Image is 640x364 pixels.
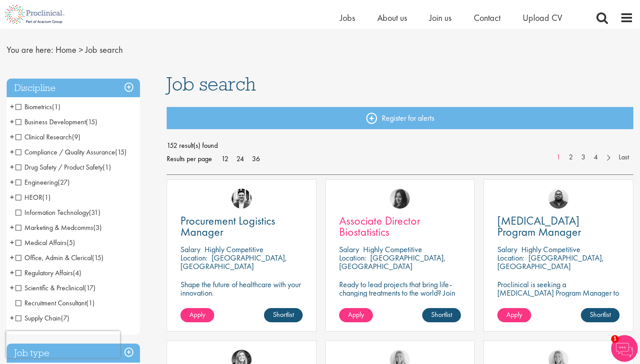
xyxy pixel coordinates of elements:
[180,215,303,237] a: Procurement Logistics Manager
[167,72,256,96] span: Job search
[10,100,14,113] span: +
[16,132,72,142] span: Clinical Research
[16,208,100,217] span: Information Technology
[16,117,97,127] span: Business Development
[93,223,102,232] span: (3)
[339,213,420,239] span: Associate Director Biostatistics
[232,189,252,209] a: Edward Little
[103,162,111,172] span: (1)
[390,189,410,209] img: Heidi Hennigan
[16,147,115,157] span: Compliance / Quality Assurance
[52,102,60,111] span: (1)
[552,152,565,162] a: 1
[180,308,214,322] a: Apply
[497,244,517,254] span: Salary
[497,280,620,331] p: Proclinical is seeking a [MEDICAL_DATA] Program Manager to join our client's team for an exciting...
[89,208,100,217] span: (31)
[10,145,14,158] span: +
[67,238,75,247] span: (5)
[61,313,69,323] span: (7)
[377,12,407,24] span: About us
[614,152,633,162] a: Last
[264,308,303,322] a: Shortlist
[348,310,364,319] span: Apply
[16,253,92,262] span: Office, Admin & Clerical
[589,152,602,162] a: 4
[10,175,14,189] span: +
[474,12,500,24] a: Contact
[16,102,60,111] span: Biometrics
[16,162,111,172] span: Drug Safety / Product Safety
[84,283,96,293] span: (17)
[218,154,232,163] a: 12
[7,79,140,98] h3: Discipline
[180,253,208,263] span: Location:
[233,154,247,163] a: 24
[339,253,366,263] span: Location:
[86,298,95,308] span: (1)
[422,308,461,322] a: Shortlist
[564,152,577,162] a: 2
[339,308,373,322] a: Apply
[429,12,452,24] a: Join us
[16,313,69,323] span: Supply Chain
[10,130,14,143] span: +
[16,313,61,323] span: Supply Chain
[506,310,522,319] span: Apply
[16,147,127,157] span: Compliance / Quality Assurance
[16,298,95,308] span: Recruitment Consultant
[58,178,70,187] span: (27)
[180,253,287,271] p: [GEOGRAPHIC_DATA], [GEOGRAPHIC_DATA]
[611,335,619,343] span: 1
[10,160,14,174] span: +
[10,311,14,324] span: +
[581,308,620,322] a: Shortlist
[10,281,14,294] span: +
[16,162,103,172] span: Drug Safety / Product Safety
[56,44,76,55] a: breadcrumb link
[339,280,461,322] p: Ready to lead projects that bring life-changing treatments to the world? Join our client at the f...
[548,189,568,209] img: Ashley Bennett
[497,215,620,237] a: [MEDICAL_DATA] Program Manager
[189,310,205,319] span: Apply
[16,102,52,111] span: Biometrics
[497,308,531,322] a: Apply
[42,193,51,202] span: (1)
[577,152,590,162] a: 3
[497,213,581,239] span: [MEDICAL_DATA] Program Manager
[339,253,446,271] p: [GEOGRAPHIC_DATA], [GEOGRAPHIC_DATA]
[16,178,70,187] span: Engineering
[85,44,123,55] span: Job search
[16,193,51,202] span: HEOR
[249,154,263,163] a: 36
[72,132,80,142] span: (9)
[167,107,633,129] a: Register for alerts
[16,283,84,293] span: Scientific & Preclinical
[79,44,83,55] span: >
[16,208,89,217] span: Information Technology
[16,117,86,127] span: Business Development
[204,244,264,254] p: Highly Competitive
[10,251,14,264] span: +
[73,268,81,277] span: (4)
[16,193,42,202] span: HEOR
[16,268,81,277] span: Regulatory Affairs
[340,12,355,24] a: Jobs
[16,178,58,187] span: Engineering
[16,253,104,262] span: Office, Admin & Clerical
[523,12,562,24] a: Upload CV
[16,223,93,232] span: Marketing & Medcomms
[16,238,67,247] span: Medical Affairs
[167,139,633,152] span: 152 result(s) found
[6,331,120,358] iframe: reCAPTCHA
[180,280,303,297] p: Shape the future of healthcare with your innovation.
[10,266,14,279] span: +
[115,147,127,157] span: (15)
